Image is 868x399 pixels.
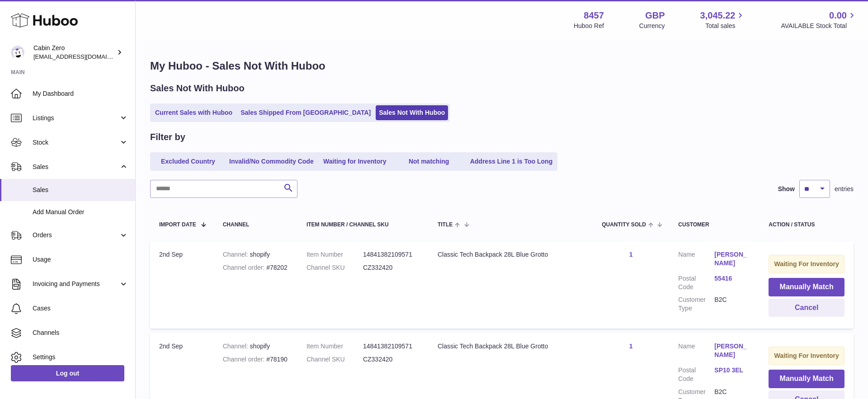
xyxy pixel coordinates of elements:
dt: Name [678,250,714,270]
span: My Dashboard [33,89,128,98]
dd: CZ332420 [363,355,420,364]
a: Not matching [393,154,465,169]
div: Cabin Zero [33,44,115,61]
a: Invalid/No Commodity Code [226,154,317,169]
span: 0.00 [829,9,847,22]
a: 1 [629,251,633,258]
a: Waiting for Inventory [319,154,391,169]
dt: Item Number [307,250,363,259]
a: Sales Not With Huboo [376,105,448,120]
dt: Name [678,342,714,361]
a: SP10 3EL [714,366,750,375]
a: Sales Shipped From [GEOGRAPHIC_DATA] [237,105,374,120]
strong: 8457 [584,9,604,22]
dt: Channel SKU [307,263,363,272]
span: 3,045.22 [700,9,736,22]
span: Listings [33,114,119,122]
span: Import date [159,222,196,228]
div: Currency [639,22,665,30]
span: Sales [33,163,119,171]
dt: Postal Code [678,274,714,291]
span: Total sales [705,22,745,30]
a: [PERSON_NAME] [714,342,750,359]
span: Invoicing and Payments [33,280,119,288]
strong: Channel [223,251,250,258]
strong: Channel order [223,264,267,271]
button: Manually Match [769,370,844,388]
div: Customer [678,222,750,228]
a: 3,045.22 Total sales [700,9,746,30]
span: Add Manual Order [33,208,128,216]
span: entries [835,185,854,193]
span: [EMAIL_ADDRESS][DOMAIN_NAME] [33,53,133,60]
strong: GBP [645,9,665,22]
span: Usage [33,255,128,264]
dt: Channel SKU [307,355,363,364]
div: shopify [223,250,288,259]
strong: Waiting For Inventory [774,352,839,359]
div: shopify [223,342,288,351]
div: Action / Status [769,222,844,228]
h2: Filter by [150,131,185,143]
span: Sales [33,186,128,194]
span: Cases [33,304,128,313]
span: Quantity Sold [602,222,646,228]
dd: 14841382109571 [363,250,420,259]
button: Cancel [769,299,844,317]
dt: Postal Code [678,366,714,383]
h2: Sales Not With Huboo [150,82,245,94]
strong: Waiting For Inventory [774,260,839,268]
dt: Item Number [307,342,363,351]
div: Classic Tech Backpack 28L Blue Grotto [438,250,584,259]
div: #78190 [223,355,288,364]
dd: CZ332420 [363,263,420,272]
td: 2nd Sep [150,241,214,329]
div: Huboo Ref [574,22,604,30]
a: 0.00 AVAILABLE Stock Total [781,9,857,30]
span: AVAILABLE Stock Total [781,22,857,30]
span: Channels [33,329,128,337]
span: Orders [33,231,119,239]
a: Address Line 1 is Too Long [467,154,556,169]
dd: B2C [714,296,750,313]
a: Excluded Country [152,154,224,169]
label: Show [778,185,795,193]
h1: My Huboo - Sales Not With Huboo [150,59,854,73]
span: Title [438,222,453,228]
div: Item Number / Channel SKU [307,222,420,228]
span: Stock [33,138,119,147]
dt: Customer Type [678,296,714,313]
div: Classic Tech Backpack 28L Blue Grotto [438,342,584,351]
img: huboo@cabinzero.com [11,46,24,59]
div: Channel [223,222,288,228]
a: [PERSON_NAME] [714,250,750,268]
span: Settings [33,353,128,361]
a: 1 [629,343,633,350]
strong: Channel order [223,356,267,363]
a: Log out [11,365,124,381]
dd: 14841382109571 [363,342,420,351]
button: Manually Match [769,278,844,296]
strong: Channel [223,343,250,350]
a: Current Sales with Huboo [152,105,236,120]
div: #78202 [223,263,288,272]
a: 55416 [714,274,750,283]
